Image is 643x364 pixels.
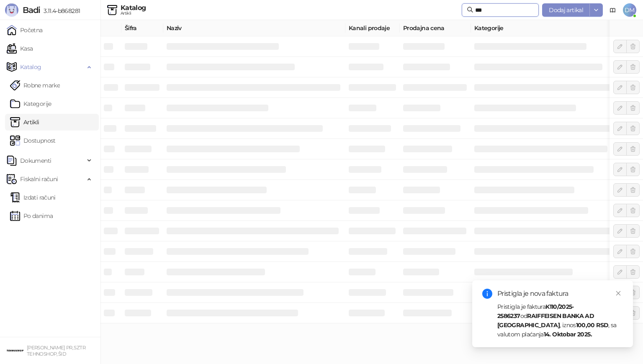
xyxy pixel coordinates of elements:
[20,171,58,187] span: Fiskalni računi
[497,303,574,320] strong: K110/2025-2586237
[400,20,471,36] th: Prodajna cena
[121,5,146,11] div: Katalog
[497,312,594,329] strong: RAIFFEISEN BANKA AD [GEOGRAPHIC_DATA]
[345,20,400,36] th: Kanali prodaje
[542,3,590,17] button: Dodaj artikal
[544,331,592,338] strong: 14. Oktobar 2025.
[10,208,53,224] a: Po danima
[5,3,18,17] img: Logo
[10,77,60,94] a: Robne marke
[10,132,56,149] a: Dostupnost
[623,3,636,17] span: DM
[615,290,621,296] span: close
[121,11,146,15] div: Artikli
[606,3,620,17] a: Dokumentacija
[27,345,85,357] small: [PERSON_NAME] PR, SZTR TEHNOSHOP, ŠID
[107,5,117,15] img: Artikli
[20,152,51,169] span: Dokumenti
[20,59,41,75] span: Katalog
[40,7,80,15] span: 3.11.4-b868281
[23,5,40,15] span: Badi
[474,23,641,33] span: Kategorije
[163,20,345,36] th: Naziv
[549,6,583,14] span: Dodaj artikal
[7,342,23,359] img: 64x64-companyLogo-68805acf-9e22-4a20-bcb3-9756868d3d19.jpeg
[614,289,623,298] a: Close
[576,321,609,329] strong: 100,00 RSD
[10,114,39,131] a: ArtikliArtikli
[497,289,623,299] div: Pristigla je nova faktura
[10,95,51,112] a: Kategorije
[7,22,43,38] a: Početna
[482,289,492,299] span: info-circle
[7,40,33,57] a: Kasa
[10,189,56,206] a: Izdati računi
[121,20,163,36] th: Šifra
[497,302,623,339] div: Pristigla je faktura od , iznos , sa valutom plaćanja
